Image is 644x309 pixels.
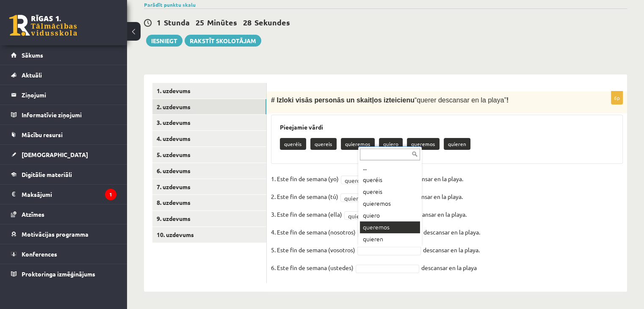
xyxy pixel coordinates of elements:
div: quieren [360,233,420,245]
div: queremos [360,221,420,233]
div: queréis [360,174,420,186]
div: ... [360,162,420,174]
div: quieremos [360,198,420,210]
div: quiero [360,210,420,221]
div: quereis [360,186,420,198]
